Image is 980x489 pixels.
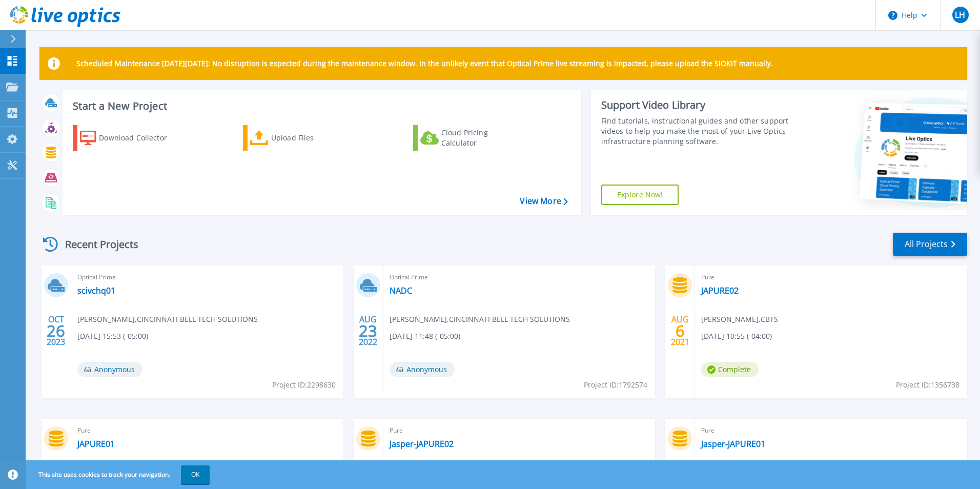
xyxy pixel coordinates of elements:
[701,331,772,342] span: [DATE] 10:55 (-04:00)
[272,379,336,391] span: Project ID: 2298630
[584,379,647,391] span: Project ID: 1792574
[390,331,460,342] span: [DATE] 11:48 (-05:00)
[390,425,649,436] span: Pure
[73,125,187,151] a: Download Collector
[701,314,778,325] span: [PERSON_NAME] , CBTS
[601,98,793,112] div: Support Video Library
[701,286,739,296] a: JAPURE02
[359,327,377,335] span: 23
[390,439,454,449] a: Jasper-JAPURE02
[701,439,765,449] a: Jasper-JAPURE01
[73,100,567,112] h3: Start a New Project
[28,465,210,484] span: This site uses cookies to track your navigation.
[670,312,690,350] div: AUG 2021
[271,128,353,148] div: Upload Files
[676,327,685,335] span: 6
[390,314,570,325] span: [PERSON_NAME] , CINCINNATI BELL TECH SOLUTIONS
[413,125,527,151] a: Cloud Pricing Calculator
[39,232,152,257] div: Recent Projects
[77,314,258,325] span: [PERSON_NAME] , CINCINNATI BELL TECH SOLUTIONS
[893,233,967,256] a: All Projects
[441,128,523,148] div: Cloud Pricing Calculator
[181,465,210,484] button: OK
[520,196,567,206] a: View More
[77,362,142,377] span: Anonymous
[76,59,773,68] p: Scheduled Maintenance [DATE][DATE]: No disruption is expected during the maintenance window. In t...
[701,272,961,283] span: Pure
[701,425,961,436] span: Pure
[390,286,412,296] a: NADC
[77,439,115,449] a: JAPURE01
[47,327,65,335] span: 26
[601,185,679,205] a: Explore Now!
[390,362,455,377] span: Anonymous
[243,125,357,151] a: Upload Files
[99,128,181,148] div: Download Collector
[46,312,66,350] div: OCT 2023
[390,272,649,283] span: Optical Prime
[955,11,965,19] span: LH
[77,272,337,283] span: Optical Prime
[358,312,378,350] div: AUG 2022
[77,425,337,436] span: Pure
[701,362,759,377] span: Complete
[896,379,959,391] span: Project ID: 1356738
[601,116,793,147] div: Find tutorials, instructional guides and other support videos to help you make the most of your L...
[77,286,115,296] a: scivchq01
[77,331,148,342] span: [DATE] 15:53 (-05:00)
